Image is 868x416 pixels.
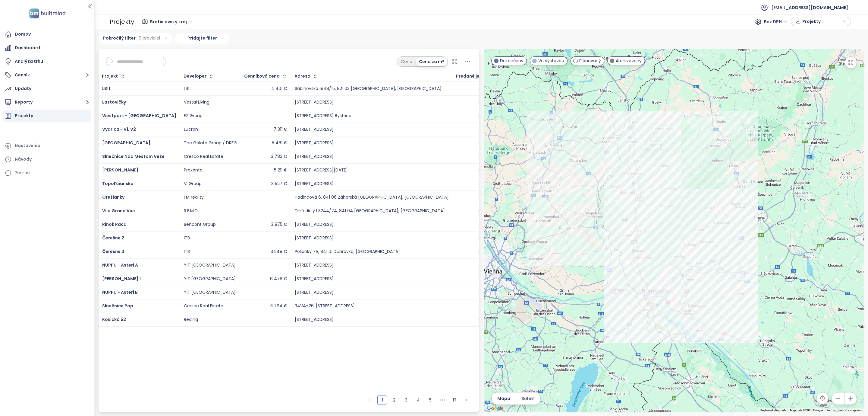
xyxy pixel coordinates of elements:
[150,17,192,26] span: Bratislavský kraj
[462,395,471,405] button: right
[270,276,287,282] div: 6 476 €
[3,28,91,40] a: Domov
[3,83,91,95] a: Updaty
[270,303,287,309] div: 3 794 €
[175,33,229,44] div: Pridajte filter
[377,395,387,405] li: 1
[295,127,334,132] div: [STREET_ADDRESS]
[579,57,601,64] span: Plánovaný
[295,195,449,200] div: Hadincová 6, 841 06 Záhorská [GEOGRAPHIC_DATA], [GEOGRAPHIC_DATA]
[295,86,442,91] div: Sabinovská 1948/15, 821 03 [GEOGRAPHIC_DATA], [GEOGRAPHIC_DATA]
[15,30,31,38] div: Domov
[294,74,310,78] div: Adresa
[110,16,134,28] div: Projekty
[3,69,91,81] button: Cenník
[426,395,435,405] a: 5
[271,86,287,91] div: 4 401 €
[3,96,91,108] button: Reporty
[15,85,31,92] div: Updaty
[295,140,334,146] div: [STREET_ADDRESS]
[184,113,203,119] div: EZ Group
[295,154,334,159] div: [STREET_ADDRESS]
[102,99,126,105] a: Lastovičky
[295,181,334,187] div: [STREET_ADDRESS]
[295,222,334,227] div: [STREET_ADDRESS]
[102,208,135,214] a: Vila Grand Vue
[244,74,280,78] div: Cenníková cena
[295,290,334,295] div: [STREET_ADDRESS]
[102,248,124,254] a: Čerešne 3
[401,395,411,405] li: 3
[102,181,134,187] a: Topoľčianska
[365,395,375,405] li: Predchádzajúca strana
[492,392,516,405] button: Mapa
[3,167,91,179] div: Pomoc
[500,57,524,64] span: Dokončený
[485,405,505,412] a: Open this area in Google Maps (opens a new window)
[3,42,91,54] a: Dashboard
[368,398,372,402] span: left
[184,181,202,187] div: VI Group
[102,316,126,322] a: Košická 52
[184,86,190,91] div: LB11
[184,100,209,105] div: Vestal Living
[3,140,91,152] a: Nastavenia
[764,17,787,26] span: Bez DPH
[184,235,190,241] div: ITB
[414,395,423,405] li: 4
[497,395,510,402] span: Mapa
[295,303,355,309] div: 34V4+26, [STREET_ADDRESS]
[184,74,206,78] div: Developer
[271,181,287,187] div: 3 527 €
[271,222,287,227] div: 3 875 €
[3,110,91,122] a: Projekty
[3,56,91,68] a: Analýza trhu
[414,395,423,405] a: 4
[271,154,287,159] div: 3 783 €
[826,408,835,412] a: Terms (opens in new tab)
[450,395,459,405] a: 17
[416,57,447,66] div: Cena za m²
[389,395,399,405] li: 2
[102,235,124,241] span: Čerešne 2
[485,405,505,412] img: Google
[398,57,416,66] div: Cena
[102,126,136,132] a: Vydrica - V1, V2
[184,208,199,214] div: R.E.M.D.
[102,221,127,227] a: Rínok Rača
[184,195,204,200] div: FM reality
[102,289,138,295] a: NUPPU - Asteri B
[15,142,40,149] div: Nastavenia
[15,155,32,163] div: Návody
[390,395,399,405] a: 2
[102,303,133,309] a: Slnečnice Pop
[456,74,495,78] div: Predané jednotky
[838,408,863,412] a: Report a map error
[184,303,223,309] div: Cresco Real Estate
[184,290,236,295] div: YIT [GEOGRAPHIC_DATA]
[184,276,236,282] div: YIT [GEOGRAPHIC_DATA]
[102,74,118,78] div: Projekt
[802,17,841,26] span: Projekty
[3,153,91,165] a: Návody
[102,194,124,200] span: Orešianky
[295,249,400,254] div: Polianky 7A, 841 01 Dúbravka, [GEOGRAPHIC_DATA]
[295,100,334,105] div: [STREET_ADDRESS]
[102,113,176,119] span: Westpark - [GEOGRAPHIC_DATA]
[102,85,110,91] a: LB11
[102,153,165,159] a: Slnečnice Nad Mestom Veže
[15,58,43,65] div: Analýza trhu
[450,395,459,405] li: 17
[102,262,138,268] a: NUPPU - Asteri A
[794,17,848,26] div: button
[184,127,198,132] div: Lucron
